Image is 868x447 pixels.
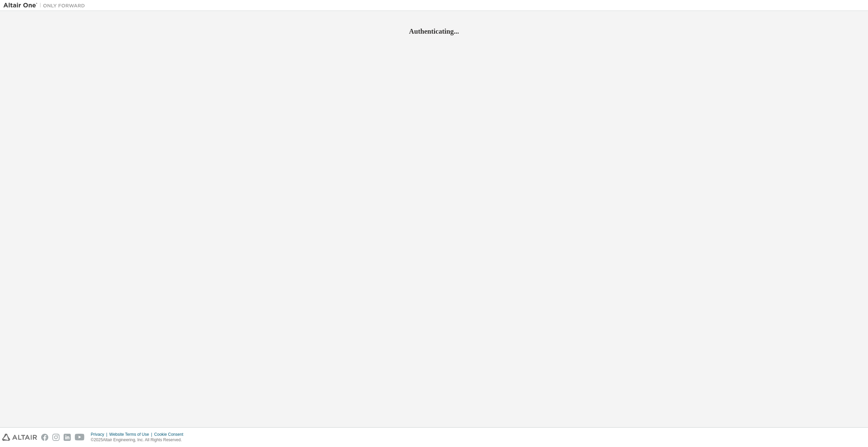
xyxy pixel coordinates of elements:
[109,432,154,437] div: Website Terms of Use
[52,434,60,441] img: instagram.svg
[3,2,88,9] img: Altair One
[91,437,187,443] p: © 2025 Altair Engineering, Inc. All Rights Reserved.
[3,27,865,36] h2: Authenticating...
[41,434,48,441] img: facebook.svg
[91,432,109,437] div: Privacy
[154,432,187,437] div: Cookie Consent
[75,434,85,441] img: youtube.svg
[2,434,37,441] img: altair_logo.svg
[64,434,71,441] img: linkedin.svg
